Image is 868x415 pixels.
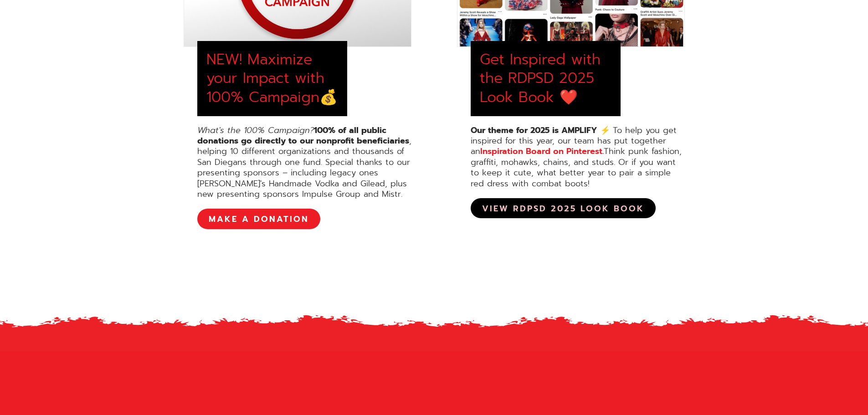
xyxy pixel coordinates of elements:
[471,124,610,137] strong: Our theme for 2025 is AMPLIFY ⚡️
[471,198,656,218] a: View RDPSD 2025 Look Book
[197,124,409,147] strong: 100% of all public donations go directly to our nonprofit beneficiaries
[197,125,411,200] div: , helping 10 different organizations and thousands of San Diegans through one fund. Special thank...
[471,125,685,189] div: To help you get inspired for this year, our team has put together an Think punk fashion, graffiti...
[480,50,611,107] div: Get Inspired with the RDPSD 2025 Look Book ❤️
[197,209,320,229] a: MAKE A DONATION
[206,50,338,107] div: NEW! Maximize your Impact with 100% Campaign💰
[480,145,604,158] a: Inspiration Board on Pinterest.
[197,124,314,137] em: What's the 100% Campaign?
